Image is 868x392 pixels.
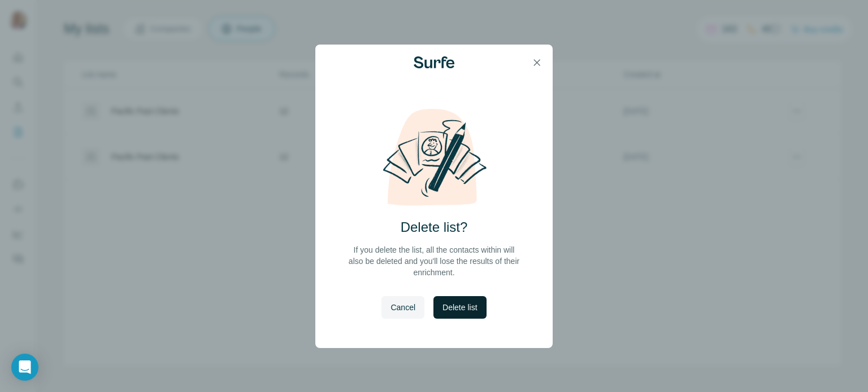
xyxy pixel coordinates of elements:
[11,354,38,381] div: Open Intercom Messenger
[347,244,521,278] p: If you delete the list, all the contacts within will also be deleted and you'll lose the results ...
[442,302,477,313] span: Delete list
[371,108,497,207] img: delete-list
[433,296,486,319] button: Delete list
[401,218,468,236] h2: Delete list?
[381,296,424,319] button: Cancel
[414,56,454,69] img: Surfe Logo
[390,302,415,313] span: Cancel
